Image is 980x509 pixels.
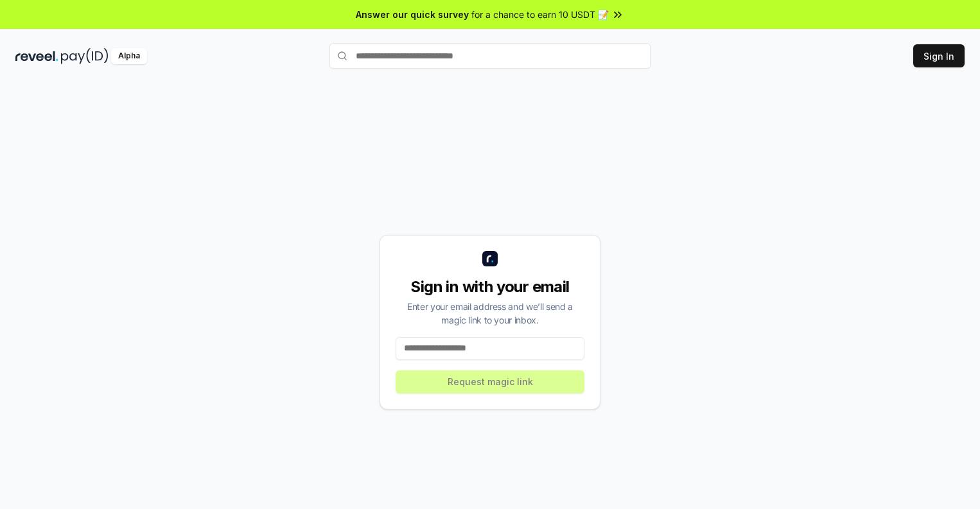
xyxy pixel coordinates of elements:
[471,8,609,21] span: for a chance to earn 10 USDT 📝
[356,8,469,21] span: Answer our quick survey
[482,251,498,266] img: logo_small
[15,48,58,64] img: reveel_dark
[396,300,584,327] div: Enter your email address and we’ll send a magic link to your inbox.
[61,48,109,64] img: pay_id
[111,48,147,64] div: Alpha
[396,277,584,297] div: Sign in with your email
[913,44,965,67] button: Sign In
